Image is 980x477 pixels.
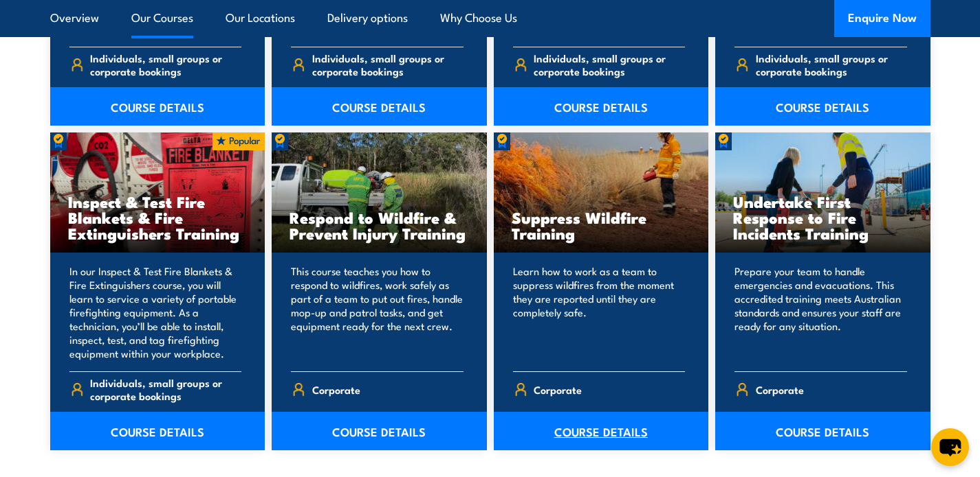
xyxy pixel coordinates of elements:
[494,412,709,450] a: COURSE DETAILS
[534,379,582,400] span: Corporate
[715,412,930,450] a: COURSE DETAILS
[272,87,487,126] a: COURSE DETAILS
[312,379,360,400] span: Corporate
[272,412,487,450] a: COURSE DETAILS
[512,209,691,241] h3: Suppress Wildfire Training
[513,264,686,360] p: Learn how to work as a team to suppress wildfires from the moment they are reported until they ar...
[291,264,464,360] p: This course teaches you how to respond to wildfires, work safely as part of a team to put out fir...
[50,87,265,126] a: COURSE DETAILS
[50,412,265,450] a: COURSE DETAILS
[931,428,969,466] button: chat-button
[290,209,469,241] h3: Respond to Wildfire & Prevent Injury Training
[69,264,242,360] p: In our Inspect & Test Fire Blankets & Fire Extinguishers course, you will learn to service a vari...
[756,51,907,78] span: Individuals, small groups or corporate bookings
[312,51,464,78] span: Individuals, small groups or corporate bookings
[715,87,930,126] a: COURSE DETAILS
[733,194,913,241] h3: Undertake First Response to Fire Incidents Training
[90,51,241,78] span: Individuals, small groups or corporate bookings
[756,379,804,400] span: Corporate
[90,376,241,402] span: Individuals, small groups or corporate bookings
[734,264,907,360] p: Prepare your team to handle emergencies and evacuations. This accredited training meets Australia...
[494,87,709,126] a: COURSE DETAILS
[68,194,248,241] h3: Inspect & Test Fire Blankets & Fire Extinguishers Training
[534,51,685,78] span: Individuals, small groups or corporate bookings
